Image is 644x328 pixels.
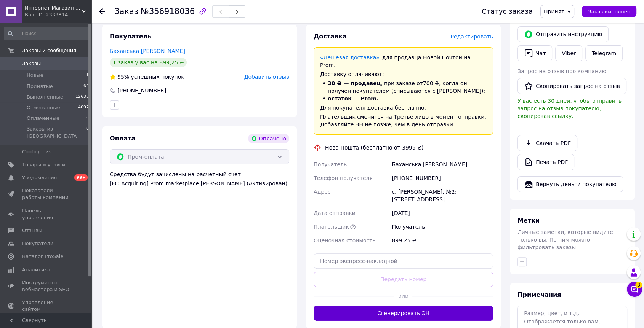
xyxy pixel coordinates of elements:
input: Поиск [4,27,90,40]
div: Вернуться назад [99,8,105,15]
span: 99+ [74,174,88,181]
span: Заказ выполнен [588,9,630,14]
span: Получатель [314,161,347,167]
span: Заказы [22,60,41,67]
div: [DATE] [390,206,495,220]
button: Сгенерировать ЭН [314,306,493,321]
span: Телефон получателя [314,175,373,181]
span: 3 [635,280,642,287]
button: Скопировать запрос на отзыв [517,78,626,94]
span: Панель управления [22,207,70,221]
a: Telegram [585,45,623,61]
button: Чат с покупателем3 [627,282,642,297]
span: Покупатели [22,240,53,247]
span: 95% [117,74,129,80]
span: 30 ₴ — продавец [328,80,381,86]
div: Ваш ID: 2333814 [25,11,91,18]
button: Вернуть деньги покупателю [517,176,623,192]
div: 1 заказ у вас на 899,25 ₴ [110,58,187,67]
span: 64 [83,83,89,90]
a: Скачать PDF [517,135,577,151]
span: №356918036 [141,7,195,16]
span: Выполненные [27,94,63,100]
div: [FC_Acquiring] Prom marketplace [PERSON_NAME] (Активирован) [110,180,289,187]
span: Доставка [314,33,347,40]
div: Для покупателя доставка бесплатно. [320,104,487,111]
span: Дата отправки [314,210,356,216]
span: Оплаченные [27,115,59,122]
input: Номер экспресс-накладной [314,253,493,269]
div: 899.25 ₴ [390,234,495,247]
span: 1 [86,72,89,79]
span: 0 [86,126,89,139]
span: Управление сайтом [22,299,70,313]
li: , при заказе от 700 ₴ , когда он получен покупателем (списываются с [PERSON_NAME]); [320,80,487,95]
span: Аналитика [22,266,50,273]
span: Оценочная стоимость [314,237,376,244]
span: Заказы из [GEOGRAPHIC_DATA] [27,126,86,139]
span: Уведомления [22,174,57,181]
span: Редактировать [450,33,493,40]
span: Инструменты вебмастера и SEO [22,279,70,293]
span: Интернет-Магазин "Uniqum Style". Создай свой уникальный стиль! [25,5,82,11]
div: Средства будут зачислены на расчетный счет [110,170,289,187]
a: Баханська [PERSON_NAME] [110,48,185,54]
span: У вас есть 30 дней, чтобы отправить запрос на отзыв покупателю, скопировав ссылку. [517,98,622,119]
span: Сообщения [22,148,52,155]
span: Принят [544,8,564,14]
div: Плательщик сменится на Третье лицо в момент отправки. Добавляйте ЭН не позже, чем в день отправки. [320,113,487,128]
div: [PHONE_NUMBER] [117,87,167,94]
span: Оплата [110,135,135,142]
span: Отмененные [27,104,60,111]
div: Нова Пошта (бесплатно от 3999 ₴) [323,144,425,151]
div: [PHONE_NUMBER] [390,171,495,185]
span: Примечания [517,291,561,298]
span: Добавить отзыв [244,74,289,80]
span: Заказы и сообщения [22,47,76,54]
span: Заказ [114,7,138,16]
span: Плательщик [314,224,349,230]
span: Товары и услуги [22,161,65,168]
div: Оплачено [248,134,289,143]
span: или [394,293,412,300]
button: Заказ выполнен [582,6,636,17]
div: Баханська [PERSON_NAME] [390,158,495,171]
span: Новые [27,72,43,79]
span: Показатели работы компании [22,187,70,201]
span: 0 [86,115,89,122]
span: Личные заметки, которые видите только вы. По ним можно фильтровать заказы [517,229,613,250]
button: Чат [517,45,552,61]
span: 12638 [75,94,89,100]
span: Каталог ProSale [22,253,63,260]
div: для продавца Новой Почтой на Prom. [320,54,487,69]
span: Запрос на отзыв про компанию [517,68,606,74]
div: успешных покупок [110,73,184,81]
div: с. [PERSON_NAME], №2: [STREET_ADDRESS] [390,185,495,206]
a: Печать PDF [517,154,574,170]
span: остаток — Prom. [328,96,378,102]
a: «Дешевая доставка» [320,54,380,61]
div: Доставку оплачивают: [320,70,487,78]
span: Адрес [314,189,330,195]
span: Принятые [27,83,53,90]
span: Метки [517,217,540,224]
a: Viber [555,45,582,61]
div: Получатель [390,220,495,234]
div: Статус заказа [482,8,533,15]
span: Покупатель [110,33,151,40]
button: Отправить инструкцию [517,26,609,42]
span: Отзывы [22,227,42,234]
span: 4097 [78,104,89,111]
